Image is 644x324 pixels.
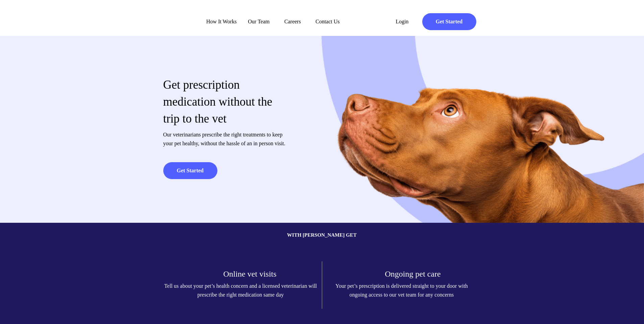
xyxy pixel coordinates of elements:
a: Careers [276,18,309,25]
strong: Get Started [177,168,204,173]
span: Ongoing pet care [385,269,441,278]
span: Get prescription medication without the trip to the vet [163,78,272,125]
span: Login [387,18,418,25]
a: How It Works [201,18,242,25]
span: Our Team [242,18,276,25]
span: Your pet’s prescription is delivered straight to your door with ongoing access to our vet team fo... [335,283,468,298]
span: WITH [PERSON_NAME] GET [287,232,357,238]
span: How It Works [201,18,242,25]
a: Contact Us [310,18,345,25]
span: Tell us about your pet’s health concern and a licensed veterinarian will prescribe the right medi... [164,283,317,298]
a: Our Team [242,18,276,25]
strong: Get Started [436,19,463,24]
span: Contact Us [310,18,345,25]
a: Get Started [422,13,476,30]
a: Get Started [163,162,217,179]
a: Login [387,13,418,30]
span: Our veterinarians prescribe the right treatments to keep your pet healthy, without the hassle of ... [163,132,286,146]
span: Online vet visits [223,269,277,278]
span: Careers [276,18,309,25]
